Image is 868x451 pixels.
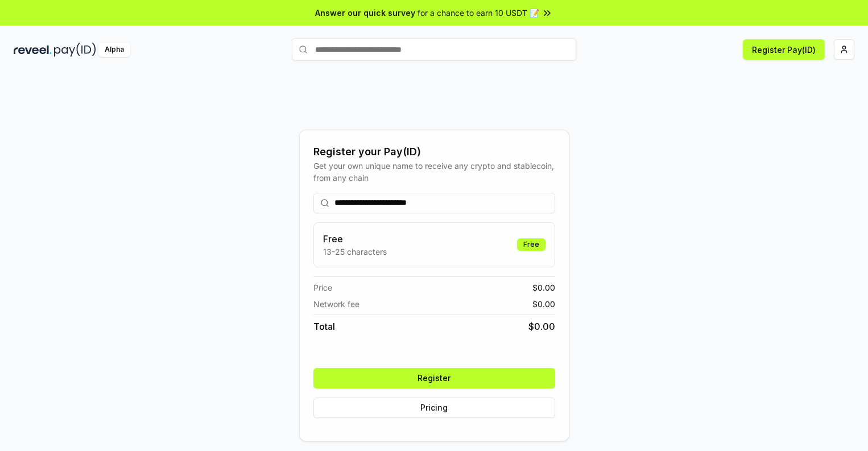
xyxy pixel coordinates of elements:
[313,160,555,184] div: Get your own unique name to receive any crypto and stablecoin, from any chain
[313,368,555,388] button: Register
[743,39,825,60] button: Register Pay(ID)
[532,282,555,293] span: $ 0.00
[313,320,335,333] span: Total
[517,238,545,251] div: Free
[313,298,359,310] span: Network fee
[313,398,555,418] button: Pricing
[14,43,52,57] img: reveel_dark
[54,43,96,57] img: pay_id
[418,7,539,19] span: for a chance to earn 10 USDT 📝
[323,246,387,258] p: 13-25 characters
[315,7,415,19] span: Answer our quick survey
[323,232,387,246] h3: Free
[528,320,555,333] span: $ 0.00
[98,43,130,57] div: Alpha
[532,298,555,310] span: $ 0.00
[313,144,555,160] div: Register your Pay(ID)
[313,282,332,293] span: Price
